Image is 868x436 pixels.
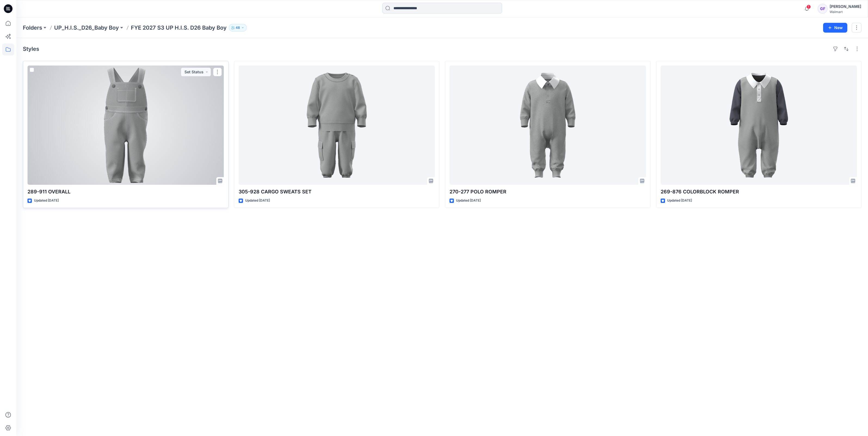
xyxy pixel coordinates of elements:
[54,24,119,32] a: UP_H.I.S._D26_Baby Boy
[239,188,435,196] p: 305-928 CARGO SWEATS SET
[23,24,42,32] a: Folders
[450,188,646,196] p: 270-277 POLO ROMPER
[830,10,861,14] div: Walmart
[239,65,435,185] a: 305-928 CARGO SWEATS SET
[229,24,247,32] button: 48
[807,5,811,9] span: 1
[661,188,857,196] p: 269-876 COLORBLOCK ROMPER
[131,24,227,32] p: FYE 2027 S3 UP H.I.S. D26 Baby Boy
[661,65,857,185] a: 269-876 COLORBLOCK ROMPER
[818,4,827,14] div: GF
[667,198,692,203] p: Updated [DATE]
[456,198,481,203] p: Updated [DATE]
[245,198,270,203] p: Updated [DATE]
[830,3,861,10] div: [PERSON_NAME]
[236,25,240,31] p: 48
[34,198,59,203] p: Updated [DATE]
[23,46,39,52] h4: Styles
[27,65,224,185] a: 289-911 OVERALL
[27,188,224,196] p: 289-911 OVERALL
[450,65,646,185] a: 270-277 POLO ROMPER
[823,23,847,33] button: New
